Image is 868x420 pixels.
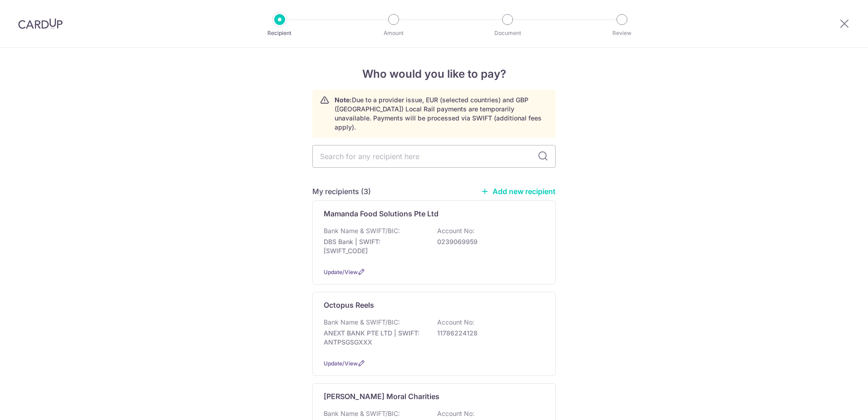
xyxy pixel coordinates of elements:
[18,18,63,29] img: CardUp
[588,29,656,38] p: Review
[437,329,539,338] p: 11786224128
[324,300,374,310] p: Octopus Reels
[437,237,539,246] p: 0239069959
[437,318,474,327] p: Account No:
[312,145,556,168] input: Search for any recipient here
[324,360,358,367] a: Update/View
[335,96,352,104] strong: Note:
[360,29,427,38] p: Amount
[324,329,425,347] p: ANEXT BANK PTE LTD | SWIFT: ANTPSGSGXXX
[324,226,400,235] p: Bank Name & SWIFT/BIC:
[246,29,313,38] p: Recipient
[324,409,400,418] p: Bank Name & SWIFT/BIC:
[324,237,425,255] p: DBS Bank | SWIFT: [SWIFT_CODE]
[312,186,371,197] h5: My recipients (3)
[335,95,548,132] p: Due to a provider issue, EUR (selected countries) and GBP ([GEOGRAPHIC_DATA]) Local Rail payments...
[324,318,400,327] p: Bank Name & SWIFT/BIC:
[437,226,474,235] p: Account No:
[324,391,439,402] p: [PERSON_NAME] Moral Charities
[474,29,541,38] p: Document
[324,208,439,219] p: Mamanda Food Solutions Pte Ltd
[481,187,556,196] a: Add new recipient
[810,393,859,415] iframe: Opens a widget where you can find more information
[437,409,474,418] p: Account No:
[324,269,358,275] a: Update/View
[312,66,556,82] h4: Who would you like to pay?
